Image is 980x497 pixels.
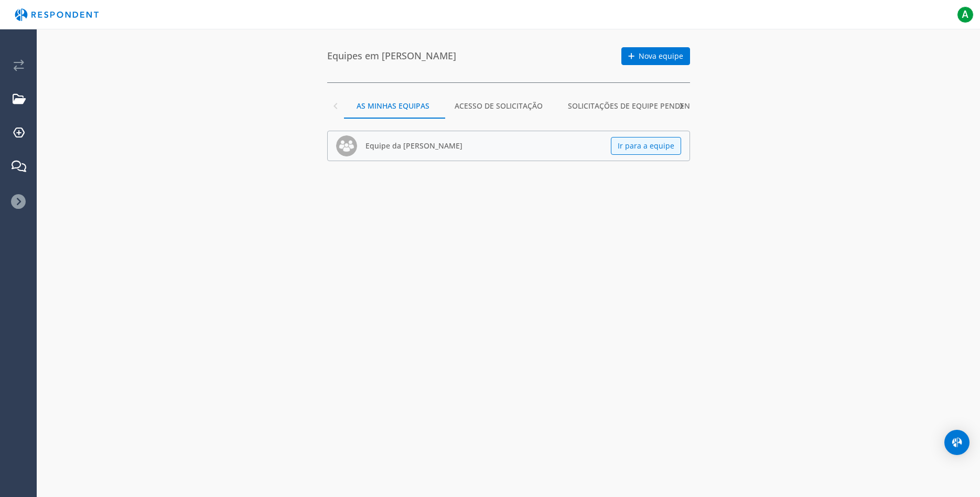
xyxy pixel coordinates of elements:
a: Nova equipe [621,47,690,65]
h5: Equipe da [PERSON_NAME] [365,142,462,150]
md-prev-button: Página anterior [327,93,344,119]
h4: Equipes em [PERSON_NAME] [327,51,456,61]
md-next-button: Próxima página [673,93,690,119]
md-tab-item: Acesso de solicitação [442,93,555,119]
img: respondent-logo.png [8,5,105,25]
span: A [957,6,974,23]
img: team_avatar_256.png [336,135,357,156]
md-tab-item: Solicitações de equipe pendentes [555,93,715,119]
div: Aberto Intercom Messenger [944,430,970,455]
button: A [955,5,976,24]
md-tab-item: As minhas equipas [344,93,442,119]
button: Ir para a equipe [611,137,681,155]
